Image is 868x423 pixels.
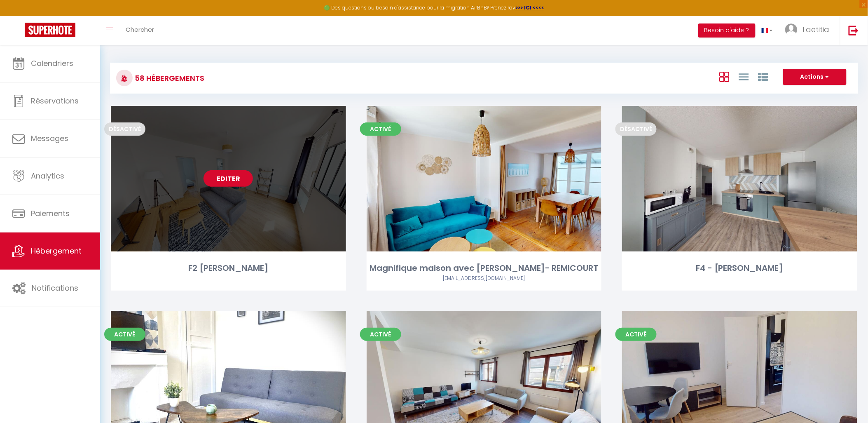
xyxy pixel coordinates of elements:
[119,16,160,45] a: Chercher
[32,283,78,293] span: Notifications
[31,96,79,106] span: Réservations
[31,58,73,68] span: Calendriers
[719,70,729,83] a: Vue en Box
[31,133,68,143] span: Messages
[779,16,840,45] a: ... Laetitia
[367,262,602,275] div: Magnifique maison avec [PERSON_NAME]- REMICOURT
[133,69,204,87] h3: 58 Hébergements
[739,70,749,83] a: Vue en Liste
[515,4,544,11] a: >>> ICI <<<<
[31,171,64,181] span: Analytics
[785,23,798,36] img: ...
[25,23,75,37] img: Super Booking
[783,69,847,85] button: Actions
[31,246,82,256] span: Hébergement
[698,23,756,38] button: Besoin d'aide ?
[104,328,145,341] span: Activé
[104,122,145,136] span: Désactivé
[126,25,154,34] span: Chercher
[360,122,401,136] span: Activé
[204,170,253,187] a: Editer
[111,262,346,275] div: F2 [PERSON_NAME]
[360,328,401,341] span: Activé
[849,25,859,35] img: logout
[803,24,830,35] span: Laetitia
[758,70,768,83] a: Vue par Groupe
[622,262,857,275] div: F4 - [PERSON_NAME]
[615,328,657,341] span: Activé
[367,275,602,282] div: Airbnb
[31,208,70,219] span: Paiements
[615,122,657,136] span: Désactivé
